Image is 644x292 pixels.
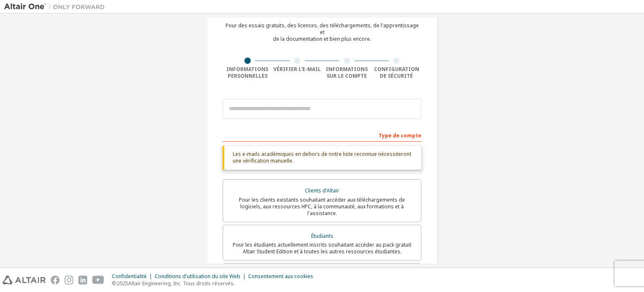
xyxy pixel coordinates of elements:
font: Pour des essais gratuits, des licences, des téléchargements, de l'apprentissage et [226,22,419,36]
font: Pour les clients existants souhaitant accéder aux téléchargements de logiciels, aux ressources HP... [239,196,405,217]
img: altair_logo.svg [3,276,46,284]
font: Étudiants [311,232,333,239]
img: instagram.svg [65,276,73,284]
img: linkedin.svg [78,276,87,284]
font: Informations personnelles [226,66,268,79]
font: Consentement aux cookies [248,273,313,280]
font: Type de compte [379,132,421,139]
font: Pour les étudiants actuellement inscrits souhaitant accéder au pack gratuit Altair Student Editio... [233,241,411,255]
font: Altair Engineering, Inc. Tous droits réservés. [128,280,235,287]
font: Configuration de sécurité [374,66,419,79]
img: Altaïr Un [4,3,109,11]
img: youtube.svg [92,276,104,284]
font: Confidentialité [112,273,147,280]
font: Clients d'Altair [305,187,339,194]
font: © [112,280,117,287]
font: Informations sur le compte [326,66,368,79]
img: facebook.svg [51,276,60,284]
font: Conditions d'utilisation du site Web [155,273,240,280]
font: 2025 [117,280,128,287]
font: Les e-mails académiques en dehors de notre liste reconnue nécessiteront une vérification manuelle. [233,150,411,164]
font: de la documentation et bien plus encore. [273,35,371,42]
font: Vérifier l'e-mail [273,66,321,73]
